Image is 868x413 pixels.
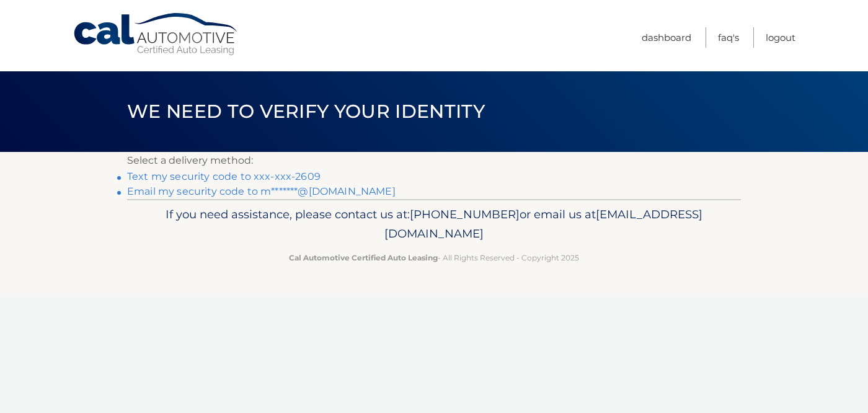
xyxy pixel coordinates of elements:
[289,253,438,262] strong: Cal Automotive Certified Auto Leasing
[135,205,733,244] p: If you need assistance, please contact us at: or email us at
[410,207,520,221] span: [PHONE_NUMBER]
[766,27,795,48] a: Logout
[135,251,733,264] p: - All Rights Reserved - Copyright 2025
[642,27,691,48] a: Dashboard
[127,100,485,123] span: We need to verify your identity
[127,171,321,182] a: Text my security code to xxx-xxx-2609
[73,12,240,56] a: Cal Automotive
[127,152,741,169] p: Select a delivery method:
[718,27,739,48] a: FAQ's
[127,185,396,197] a: Email my security code to m*******@[DOMAIN_NAME]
